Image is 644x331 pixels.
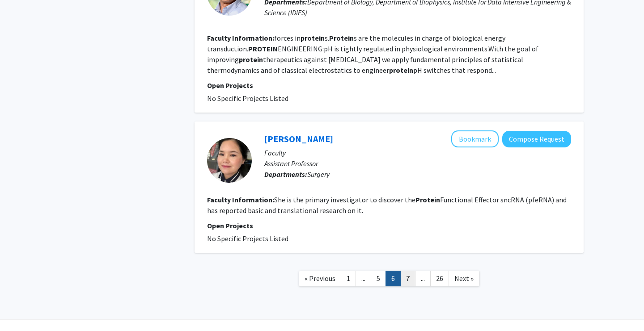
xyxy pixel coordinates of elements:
[264,133,333,144] a: [PERSON_NAME]
[207,94,288,103] span: No Specific Projects Listed
[264,147,571,158] p: Faculty
[207,34,274,42] b: Faculty Information:
[502,131,571,147] button: Compose Request to Yuping Mei
[239,55,263,64] b: protein
[207,80,571,91] p: Open Projects
[264,158,571,169] p: Assistant Professor
[195,262,584,298] nav: Page navigation
[307,170,330,179] span: Surgery
[430,271,449,286] a: 26
[299,271,341,286] a: Previous
[7,291,38,324] iframe: Chat
[386,271,401,286] a: 6
[305,274,335,283] span: « Previous
[400,271,415,286] a: 7
[207,195,274,204] b: Faculty Information:
[207,220,571,231] p: Open Projects
[207,195,567,215] fg-read-more: She is the primary investigator to discover the Functional Effector sncRNA (pfeRNA) and has repor...
[361,274,365,283] span: ...
[341,271,356,286] a: 1
[207,234,288,243] span: No Specific Projects Listed
[264,170,307,179] b: Departments:
[248,44,278,53] b: PROTEIN
[449,271,479,286] a: Next
[301,34,325,42] b: protein
[415,195,440,204] b: Protein
[329,34,354,42] b: Protein
[454,274,474,283] span: Next »
[389,66,413,75] b: protein
[371,271,386,286] a: 5
[207,34,538,75] fg-read-more: forces in s. s are the molecules in charge of biological energy transduction. ENGINEERING:pH is t...
[421,274,425,283] span: ...
[451,130,499,147] button: Add Yuping Mei to Bookmarks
